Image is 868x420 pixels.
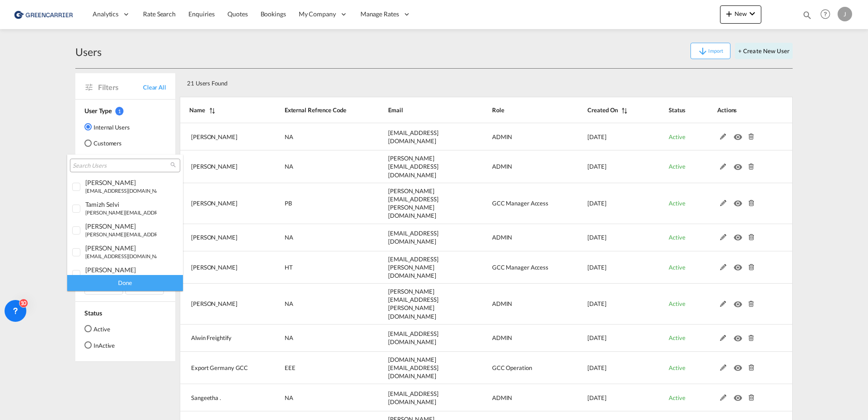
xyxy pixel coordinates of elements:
div: dinesh Kumar [85,244,157,252]
div: sahaib Singh [85,179,157,186]
small: [PERSON_NAME][EMAIL_ADDRESS][DOMAIN_NAME] [85,210,208,215]
small: [EMAIL_ADDRESS][DOMAIN_NAME] [85,253,168,259]
md-icon: icon-magnify [170,161,177,168]
div: tamizh Selvi [85,200,157,208]
div: hanan Tesfai [85,266,157,274]
input: Search Users [73,162,170,170]
div: philip Barreiro [85,222,157,230]
div: Done [67,275,183,291]
small: [EMAIL_ADDRESS][DOMAIN_NAME] [85,188,168,194]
